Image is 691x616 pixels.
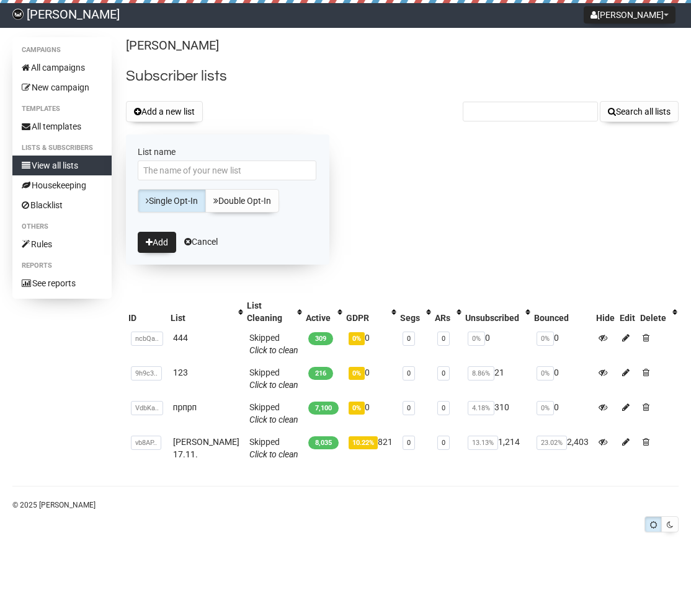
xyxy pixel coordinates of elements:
[442,439,445,447] a: 0
[600,101,679,122] button: Search all lists
[596,312,615,324] div: Hide
[534,312,591,324] div: Bounced
[463,431,532,465] td: 1,214
[12,58,112,77] a: All campaigns
[435,312,450,324] div: ARs
[138,161,316,180] input: The name of your new list
[463,396,532,431] td: 310
[12,156,112,175] a: View all lists
[344,431,398,465] td: 821
[407,335,411,343] a: 0
[12,234,112,254] a: Rules
[344,396,398,431] td: 0
[12,175,112,195] a: Housekeeping
[12,273,112,293] a: See reports
[463,361,532,396] td: 21
[463,297,532,327] th: Unsubscribed: No sort applied, activate to apply an ascending sort
[532,327,594,361] td: 0
[126,37,679,54] p: [PERSON_NAME]
[584,6,675,24] button: [PERSON_NAME]
[249,402,298,425] span: Skipped
[249,380,298,390] a: Click to clean
[12,117,112,136] a: All templates
[465,312,519,324] div: Unsubscribed
[349,367,365,380] span: 0%
[138,232,176,253] button: Add
[126,65,679,87] h2: Subscriber lists
[537,366,554,381] span: 0%
[532,396,594,431] td: 0
[308,332,333,345] span: 309
[308,402,339,415] span: 7,100
[128,312,166,324] div: ID
[532,297,594,327] th: Bounced: No sort applied, sorting is disabled
[131,366,162,381] span: 9h9c3..
[468,401,494,415] span: 4.18%
[131,401,163,415] span: VdbKa..
[346,312,385,324] div: GDPR
[12,219,112,234] li: Others
[131,332,163,346] span: ncbQa..
[442,404,445,412] a: 0
[12,258,112,273] li: Reports
[138,189,206,213] a: Single Opt-In
[407,404,411,412] a: 0
[173,367,188,377] a: 123
[249,367,298,390] span: Skipped
[407,369,411,377] a: 0
[398,297,432,327] th: Segs: No sort applied, activate to apply an ascending sort
[594,297,617,327] th: Hide: No sort applied, sorting is disabled
[468,332,485,346] span: 0%
[171,312,232,324] div: List
[244,297,303,327] th: List Cleaning: No sort applied, activate to apply an ascending sort
[249,345,298,355] a: Click to clean
[532,431,594,465] td: 2,403
[12,43,112,58] li: Campaigns
[532,361,594,396] td: 0
[12,498,679,512] p: © 2025 [PERSON_NAME]
[468,366,494,381] span: 8.86%
[638,297,679,327] th: Delete: No sort applied, activate to apply an ascending sort
[308,436,339,449] span: 8,035
[463,327,532,361] td: 0
[349,402,365,415] span: 0%
[173,333,188,343] a: 444
[344,361,398,396] td: 0
[138,146,318,157] label: List name
[131,436,161,450] span: vb8AP..
[184,237,218,247] a: Cancel
[306,312,331,324] div: Active
[620,312,635,324] div: Edit
[537,401,554,415] span: 0%
[442,335,445,343] a: 0
[249,415,298,425] a: Click to clean
[173,437,239,459] a: [PERSON_NAME] 17.11.
[168,297,244,327] th: List: No sort applied, activate to apply an ascending sort
[349,332,365,345] span: 0%
[537,436,567,450] span: 23.02%
[249,449,298,459] a: Click to clean
[303,297,344,327] th: Active: No sort applied, activate to apply an ascending sort
[249,437,298,459] span: Skipped
[407,439,411,447] a: 0
[249,333,298,355] span: Skipped
[173,402,197,412] a: прпрп
[442,369,445,377] a: 0
[247,299,291,324] div: List Cleaning
[126,101,203,122] button: Add a new list
[12,77,112,97] a: New campaign
[349,436,378,449] span: 10.22%
[400,312,420,324] div: Segs
[205,189,279,213] a: Double Opt-In
[344,327,398,361] td: 0
[12,195,112,215] a: Blacklist
[12,9,24,20] img: 1c57bf28b110ae6d742f5450afd87b61
[537,332,554,346] span: 0%
[432,297,463,327] th: ARs: No sort applied, activate to apply an ascending sort
[617,297,638,327] th: Edit: No sort applied, sorting is disabled
[468,436,498,450] span: 13.13%
[12,102,112,117] li: Templates
[12,141,112,156] li: Lists & subscribers
[344,297,398,327] th: GDPR: No sort applied, activate to apply an ascending sort
[126,297,168,327] th: ID: No sort applied, sorting is disabled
